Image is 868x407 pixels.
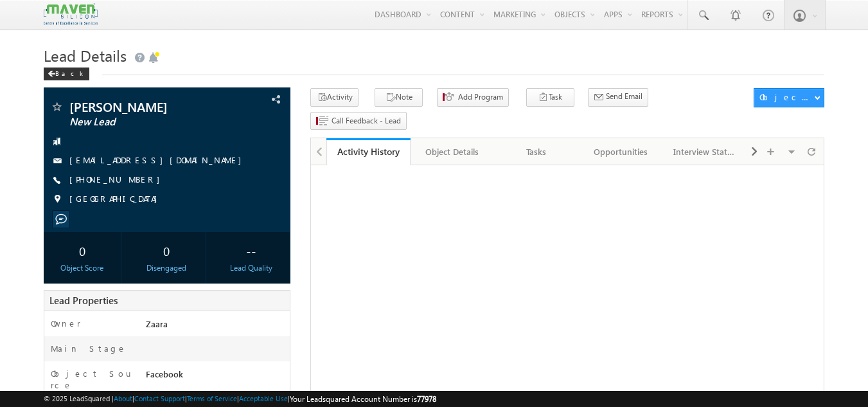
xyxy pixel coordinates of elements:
div: Object Score [47,262,118,274]
span: Zaara [146,318,168,329]
button: Send Email [588,88,648,107]
a: [EMAIL_ADDRESS][DOMAIN_NAME] [69,154,248,165]
div: Lead Quality [215,262,287,274]
button: Call Feedback - Lead [310,112,407,131]
img: Custom Logo [44,3,98,26]
label: Object Source [51,368,134,391]
a: Acceptable Use [239,394,288,402]
span: Add Program [458,91,503,103]
a: Activity History [326,138,411,165]
span: [GEOGRAPHIC_DATA] [69,193,164,206]
div: 0 [131,239,202,262]
span: New Lead [69,116,222,129]
span: Send Email [606,91,642,102]
div: Object Actions [759,91,814,103]
div: Interview Status [673,144,736,159]
button: Object Actions [754,88,824,107]
a: Tasks [495,138,579,165]
div: Disengaged [131,262,202,274]
span: [PERSON_NAME] [69,100,222,113]
span: Lead Details [44,45,127,66]
div: 0 [47,239,118,262]
a: About [114,394,132,402]
a: Opportunities [579,138,663,165]
label: Main Stage [51,343,127,354]
div: Facebook [143,368,290,386]
span: Lead Properties [49,294,118,307]
a: Contact Support [134,394,185,402]
a: Object Details [411,138,495,165]
button: Note [375,88,423,107]
label: Owner [51,318,81,329]
span: Your Leadsquared Account Number is [290,394,436,404]
a: Back [44,67,96,78]
span: 77978 [417,394,436,404]
div: Opportunities [589,144,651,159]
div: Back [44,68,89,80]
span: [PHONE_NUMBER] [69,174,166,186]
button: Add Program [437,88,509,107]
span: Call Feedback - Lead [332,115,401,127]
div: Activity History [336,145,401,158]
div: Object Details [421,144,483,159]
a: Interview Status [663,138,747,165]
span: © 2025 LeadSquared | | | | | [44,393,436,405]
div: Tasks [505,144,567,159]
button: Task [526,88,574,107]
div: -- [215,239,287,262]
a: Terms of Service [187,394,237,402]
button: Activity [310,88,359,107]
